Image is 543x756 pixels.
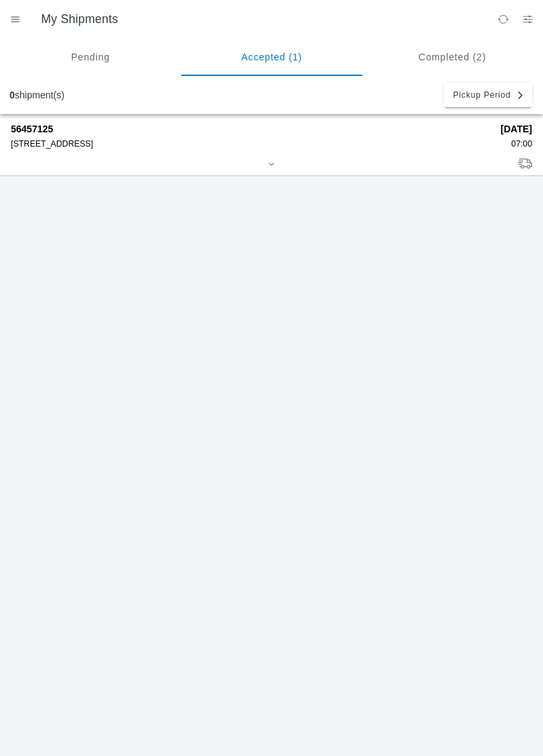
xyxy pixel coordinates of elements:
div: [STREET_ADDRESS] [11,139,491,149]
strong: [DATE] [501,124,532,134]
ion-title: My Shipments [28,12,491,26]
div: shipment(s) [10,90,64,100]
ion-segment-button: Accepted (1) [181,38,362,76]
ion-segment-button: Completed (2) [362,38,543,76]
div: 07:00 [501,139,532,149]
strong: 56457125 [11,124,491,134]
span: Pickup Period [453,91,510,99]
b: 0 [10,90,15,100]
